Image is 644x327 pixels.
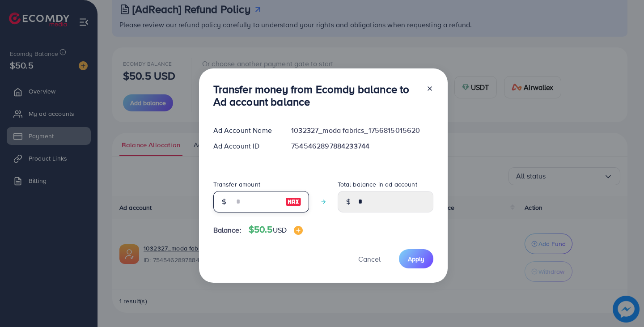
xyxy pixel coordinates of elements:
[284,125,440,136] div: 1032327_moda fabrics_1756815015620
[213,83,419,109] h3: Transfer money from Ecomdy balance to Ad account balance
[284,141,440,151] div: 7545462897884233744
[249,224,303,235] h4: $50.5
[273,225,287,235] span: USD
[338,180,417,189] label: Total balance in ad account
[399,249,433,268] button: Apply
[206,141,284,151] div: Ad Account ID
[347,249,392,268] button: Cancel
[213,225,241,235] span: Balance:
[285,196,301,207] img: image
[358,254,381,264] span: Cancel
[206,125,284,136] div: Ad Account Name
[213,180,260,189] label: Transfer amount
[408,255,424,263] span: Apply
[294,226,303,235] img: image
